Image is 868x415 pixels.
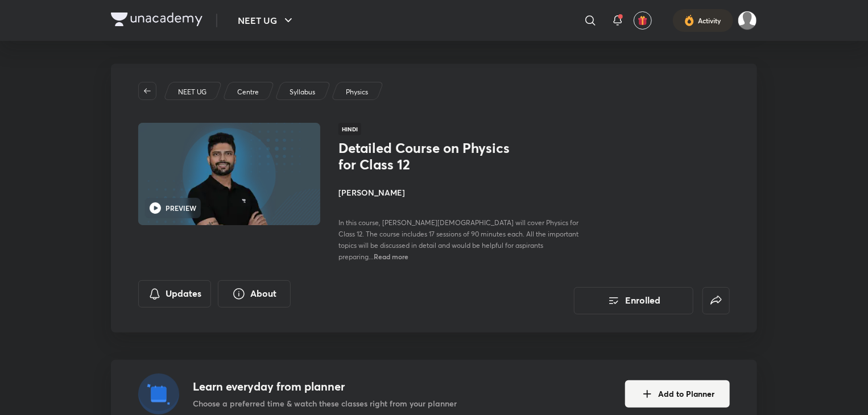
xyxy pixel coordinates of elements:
h4: [PERSON_NAME] [338,186,593,198]
button: NEET UG [231,9,302,32]
span: Hindi [338,123,361,135]
p: Physics [346,87,368,97]
a: NEET UG [176,87,209,97]
button: Add to Planner [625,380,730,408]
p: Choose a preferred time & watch these classes right from your planner [193,397,457,409]
p: Centre [237,87,259,97]
button: Enrolled [574,287,693,314]
img: Company Logo [111,13,202,26]
img: activity [684,14,695,27]
button: About [218,280,291,308]
button: false [702,287,730,314]
button: avatar [634,11,652,30]
button: Updates [138,280,211,308]
a: Centre [235,87,261,97]
p: NEET UG [178,87,206,97]
h6: PREVIEW [166,203,196,213]
h1: Detailed Course on Physics for Class 12 [338,140,524,173]
h4: Learn everyday from planner [193,378,457,395]
img: Anushka soni [738,11,757,30]
a: Company Logo [111,13,202,29]
a: Syllabus [288,87,317,97]
img: Thumbnail [137,122,322,226]
span: In this course, [PERSON_NAME][DEMOGRAPHIC_DATA] will cover Physics for Class 12. The course inclu... [338,218,578,261]
span: Read more [374,252,408,261]
a: Physics [344,87,370,97]
img: avatar [638,15,648,26]
p: Syllabus [290,87,315,97]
